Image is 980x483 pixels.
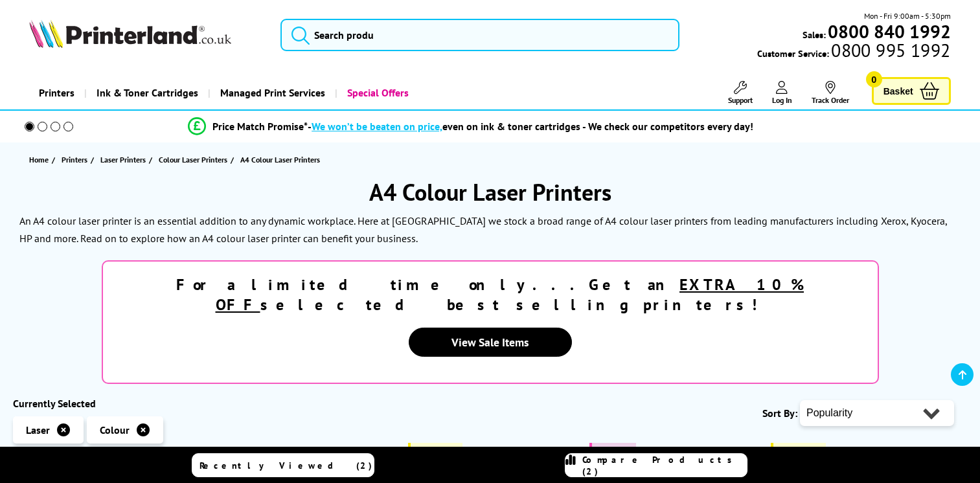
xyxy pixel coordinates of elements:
[780,445,819,455] span: Best Seller
[192,453,374,477] a: Recently Viewed (2)
[29,19,264,51] a: Printerland Logo
[828,19,951,43] b: 0800 840 1992
[26,423,50,436] span: Laser
[826,25,951,38] a: 0800 840 1992
[29,19,231,48] img: Printerland Logo
[772,95,792,105] span: Log In
[771,443,826,458] button: Best Seller
[13,397,213,410] div: Currently Selected
[728,81,753,105] a: Support
[872,77,951,105] a: Basket 0
[866,71,882,87] span: 0
[199,460,372,471] span: Recently Viewed (2)
[100,423,130,436] span: Colour
[308,120,753,133] div: - even on ink & toner cartridges - We check our competitors every day!
[208,76,335,109] a: Managed Print Services
[829,44,950,56] span: 0800 995 1992
[409,328,572,357] a: View Sale Items
[100,153,146,166] span: Laser Printers
[803,28,826,41] span: Sales:
[13,177,967,207] h1: A4 Colour Laser Printers
[883,82,913,100] span: Basket
[812,81,849,105] a: Track Order
[335,76,418,109] a: Special Offers
[565,453,747,477] a: Compare Products (2)
[280,19,679,51] input: Search produ
[100,153,149,166] a: Laser Printers
[417,445,457,455] span: Best Seller
[589,443,636,458] button: Save 8%
[240,155,320,164] span: A4 Colour Laser Printers
[62,153,91,166] a: Printers
[598,445,630,455] span: Save 8%
[216,275,804,315] u: EXTRA 10% OFF
[97,76,198,109] span: Ink & Toner Cartridges
[757,44,950,60] span: Customer Service:
[762,407,797,420] span: Sort By:
[864,10,951,22] span: Mon - Fri 9:00am - 5:30pm
[176,275,804,315] strong: For a limited time only...Get an selected best selling printers!
[728,95,753,105] span: Support
[29,76,84,109] a: Printers
[582,454,747,477] span: Compare Products (2)
[159,153,227,166] span: Colour Laser Printers
[6,115,935,138] li: modal_Promise
[62,153,87,166] span: Printers
[29,153,52,166] a: Home
[159,153,231,166] a: Colour Laser Printers
[312,120,442,133] span: We won’t be beaten on price,
[408,443,463,458] button: Best Seller
[772,81,792,105] a: Log In
[19,214,947,245] p: An A4 colour laser printer is an essential addition to any dynamic workplace. Here at [GEOGRAPHIC...
[212,120,308,133] span: Price Match Promise*
[84,76,208,109] a: Ink & Toner Cartridges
